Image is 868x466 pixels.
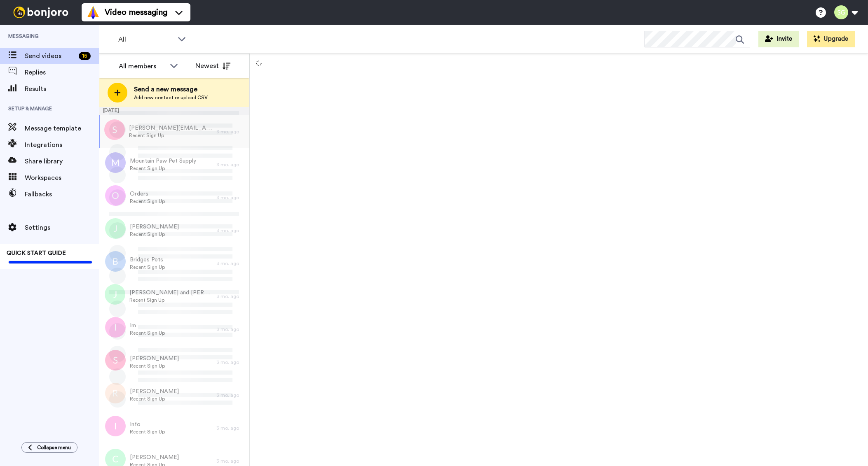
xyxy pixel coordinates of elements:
[130,363,179,369] span: Recent Sign Up
[129,297,212,303] span: Recent Sign Up
[130,157,196,165] span: Mountain Paw Pet Supply
[130,330,165,336] span: Recent Sign Up
[216,392,245,398] div: 3 mo. ago
[216,128,245,135] div: 3 mo. ago
[189,58,237,74] button: Newest
[216,359,245,366] div: 3 mo. ago
[87,6,100,19] img: vm-color.svg
[130,231,179,238] span: Recent Sign Up
[216,161,245,168] div: 3 mo. ago
[216,293,245,300] div: 3 mo. ago
[7,250,66,256] span: QUICK START GUIDE
[129,124,212,132] span: [PERSON_NAME][EMAIL_ADDRESS][DOMAIN_NAME]
[129,132,212,139] span: Recent Sign Up
[130,429,165,435] span: Recent Sign Up
[129,289,212,297] span: [PERSON_NAME] and [PERSON_NAME]
[25,189,99,199] span: Fallbacks
[118,35,174,44] span: All
[25,156,99,166] span: Share library
[25,68,99,77] span: Replies
[130,264,165,270] span: Recent Sign Up
[99,107,249,115] div: [DATE]
[216,260,245,267] div: 3 mo. ago
[807,31,855,47] button: Upgrade
[216,326,245,333] div: 3 mo. ago
[25,173,99,183] span: Workspaces
[216,194,245,201] div: 3 mo. ago
[130,223,179,231] span: [PERSON_NAME]
[105,152,126,173] img: m.png
[21,442,77,453] button: Collapse menu
[104,119,125,140] img: s.png
[130,322,165,330] span: Im
[130,420,165,429] span: Info
[216,425,245,431] div: 3 mo. ago
[25,140,99,150] span: Integrations
[79,52,91,60] div: 15
[25,51,75,61] span: Send videos
[758,31,799,47] button: Invite
[10,7,72,18] img: bj-logo-header-white.svg
[130,354,179,363] span: [PERSON_NAME]
[105,185,126,206] img: o.png
[119,61,166,71] div: All members
[105,350,126,370] img: s.png
[105,7,167,18] span: Video messaging
[130,387,179,396] span: [PERSON_NAME]
[130,165,196,172] span: Recent Sign Up
[105,383,126,403] img: r.png
[216,458,245,464] div: 3 mo. ago
[25,123,99,133] span: Message template
[105,284,125,305] img: j.png
[130,198,165,205] span: Recent Sign Up
[130,256,165,264] span: Bridges Pets
[105,416,126,436] img: i.png
[134,94,208,101] span: Add new contact or upload CSV
[37,444,71,451] span: Collapse menu
[25,84,99,94] span: Results
[216,227,245,234] div: 3 mo. ago
[134,84,208,94] span: Send a new message
[25,223,99,233] span: Settings
[105,218,126,239] img: j.png
[105,251,126,272] img: b.png
[130,396,179,402] span: Recent Sign Up
[130,190,165,198] span: Orders
[130,453,179,461] span: [PERSON_NAME]
[105,317,126,338] img: i.png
